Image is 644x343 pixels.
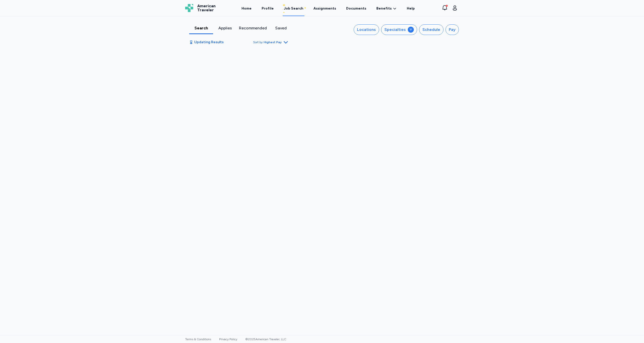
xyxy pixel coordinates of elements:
[264,40,282,44] span: Highest Pay
[283,1,304,16] a: Job Search
[253,39,289,45] button: Sort byHighest Pay
[384,27,406,33] div: Specialties
[357,27,376,33] div: Locations
[219,337,237,341] a: Privacy Policy
[446,24,459,35] button: Pay
[194,40,224,45] span: Updating Results
[239,25,267,31] div: Recommended
[185,337,211,341] a: Terms & Conditions
[419,24,444,35] button: Schedule
[185,4,193,12] img: Logo
[449,27,456,33] div: Pay
[271,25,291,31] div: Saved
[354,24,379,35] button: Locations
[376,6,392,11] span: Benefits
[284,6,303,11] div: Job Search
[253,40,263,44] span: Sort by
[381,24,417,35] button: Specialties
[376,6,397,11] a: Benefits
[197,4,216,12] span: American Traveler
[245,337,286,341] span: © 2025 American Traveler, LLC
[215,25,235,31] div: Applies
[422,27,440,33] div: Schedule
[191,25,211,31] div: Search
